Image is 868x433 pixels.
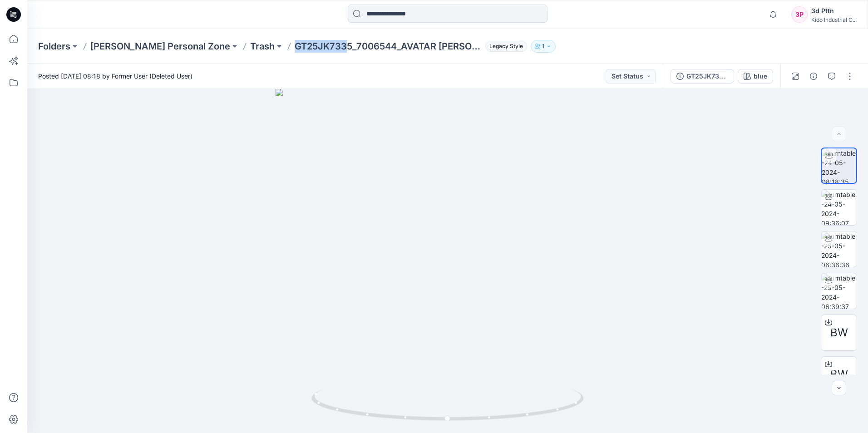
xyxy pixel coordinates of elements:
img: turntable-24-05-2024-09:36:07 [821,190,857,225]
p: GT25JK7335_7006544_AVATAR [PERSON_NAME] [295,40,482,53]
img: turntable-24-05-2024-08:18:35 [822,148,856,183]
span: Legacy Style [485,41,527,52]
p: 1 [542,41,544,51]
button: GT25JK7335_7006544_AVATAR [PERSON_NAME] [671,69,734,84]
button: blue [738,69,773,84]
a: [PERSON_NAME] Personal Zone [90,40,230,53]
span: Posted [DATE] 08:18 by [38,71,192,81]
span: BW [830,325,848,341]
button: Legacy Style [482,40,527,53]
div: blue [754,71,767,81]
a: Former User (Deleted User) [112,72,192,80]
div: 3d Pttn [811,5,857,16]
div: Kido Industrial C... [811,16,857,23]
button: Details [806,69,821,84]
a: Folders [38,40,70,53]
div: GT25JK7335_7006544_AVATAR [PERSON_NAME] [686,71,728,81]
span: BW [830,366,848,383]
button: 1 [531,40,556,53]
img: turntable-25-05-2024-06:36:36 [821,231,857,267]
img: turntable-25-05-2024-06:39:37 [821,273,857,309]
div: 3P [791,6,808,23]
a: Trash [250,40,275,53]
